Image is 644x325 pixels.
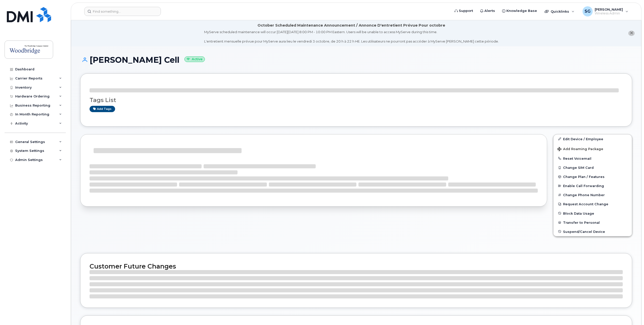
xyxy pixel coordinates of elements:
button: Request Account Change [553,199,632,209]
button: Transfer to Personal [553,218,632,227]
button: Block Data Usage [553,209,632,218]
span: Suspend/Cancel Device [563,230,605,233]
button: Reset Voicemail [553,154,632,163]
h2: Customer Future Changes [90,262,623,270]
a: Edit Device / Employee [553,134,632,144]
h3: Tags List [90,97,623,103]
button: Change SIM Card [553,163,632,172]
span: Enable Call Forwarding [563,184,604,188]
div: October Scheduled Maintenance Announcement / Annonce D'entretient Prévue Pour octobre [257,23,445,28]
button: Suspend/Cancel Device [553,227,632,236]
button: Change Plan / Features [553,172,632,181]
span: Add Roaming Package [557,147,603,152]
button: Change Phone Number [553,190,632,199]
span: Change Plan / Features [563,175,605,179]
button: close notification [628,31,635,36]
div: MyServe scheduled maintenance will occur [DATE][DATE] 8:00 PM - 10:00 PM Eastern. Users will be u... [204,30,499,44]
small: Active [184,56,205,62]
button: Add Roaming Package [553,144,632,154]
button: Enable Call Forwarding [553,181,632,190]
a: Add tags [90,106,115,112]
h1: [PERSON_NAME] Cell [80,55,632,64]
